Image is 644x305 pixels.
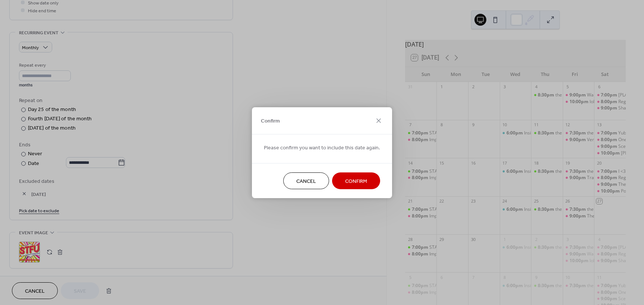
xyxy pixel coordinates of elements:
button: Cancel [283,172,329,189]
span: Confirm [345,177,367,185]
span: Cancel [296,177,316,185]
button: Confirm [332,172,380,189]
span: Please confirm you want to include this date again. [264,144,380,152]
span: Confirm [261,117,280,125]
